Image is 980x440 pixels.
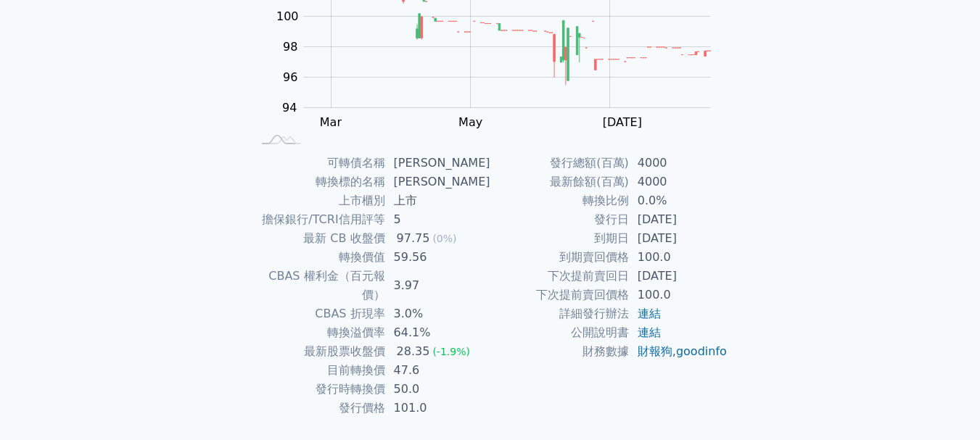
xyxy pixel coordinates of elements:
td: 上市 [385,191,490,210]
td: 詳細發行辦法 [490,304,629,323]
td: 59.56 [385,248,490,267]
span: (-1.9%) [432,346,470,357]
td: CBAS 折現率 [252,304,385,323]
td: [DATE] [629,210,728,229]
a: 連結 [638,325,661,339]
td: 發行總額(百萬) [490,154,629,173]
a: 財報狗 [638,344,672,358]
td: 5 [385,210,490,229]
td: 到期日 [490,229,629,248]
tspan: [DATE] [603,115,642,129]
td: 0.0% [629,191,728,210]
iframe: Chat Widget [907,370,980,440]
td: 財務數據 [490,342,629,361]
td: 轉換比例 [490,191,629,210]
td: 發行日 [490,210,629,229]
td: 轉換標的名稱 [252,173,385,191]
td: 下次提前賣回價格 [490,286,629,304]
td: 64.1% [385,323,490,342]
td: 最新餘額(百萬) [490,173,629,191]
td: , [629,342,728,361]
a: 連結 [638,307,661,320]
div: 聊天小工具 [907,370,980,440]
div: 28.35 [394,342,433,361]
a: goodinfo [676,344,727,358]
td: 最新 CB 收盤價 [252,229,385,248]
td: 47.6 [385,361,490,380]
div: 97.75 [394,229,433,248]
td: [PERSON_NAME] [385,173,490,191]
td: 最新股票收盤價 [252,342,385,361]
td: 轉換價值 [252,248,385,267]
td: 可轉債名稱 [252,154,385,173]
td: [DATE] [629,229,728,248]
td: 目前轉換價 [252,361,385,380]
tspan: May [458,115,482,129]
tspan: 96 [283,70,297,84]
td: [DATE] [629,267,728,286]
td: 下次提前賣回日 [490,267,629,286]
td: 擔保銀行/TCRI信用評等 [252,210,385,229]
span: (0%) [432,233,456,244]
td: 發行價格 [252,399,385,418]
td: 上市櫃別 [252,191,385,210]
td: 101.0 [385,399,490,418]
td: 轉換溢價率 [252,323,385,342]
td: 3.0% [385,304,490,323]
td: CBAS 權利金（百元報價） [252,267,385,304]
td: 50.0 [385,380,490,399]
td: 發行時轉換價 [252,380,385,399]
tspan: 94 [282,101,297,115]
td: 4000 [629,173,728,191]
td: 3.97 [385,267,490,304]
tspan: 98 [283,40,297,54]
td: 到期賣回價格 [490,248,629,267]
td: 100.0 [629,248,728,267]
td: 公開說明書 [490,323,629,342]
td: 4000 [629,154,728,173]
tspan: Mar [320,115,342,129]
td: [PERSON_NAME] [385,154,490,173]
tspan: 100 [276,9,299,23]
td: 100.0 [629,286,728,304]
